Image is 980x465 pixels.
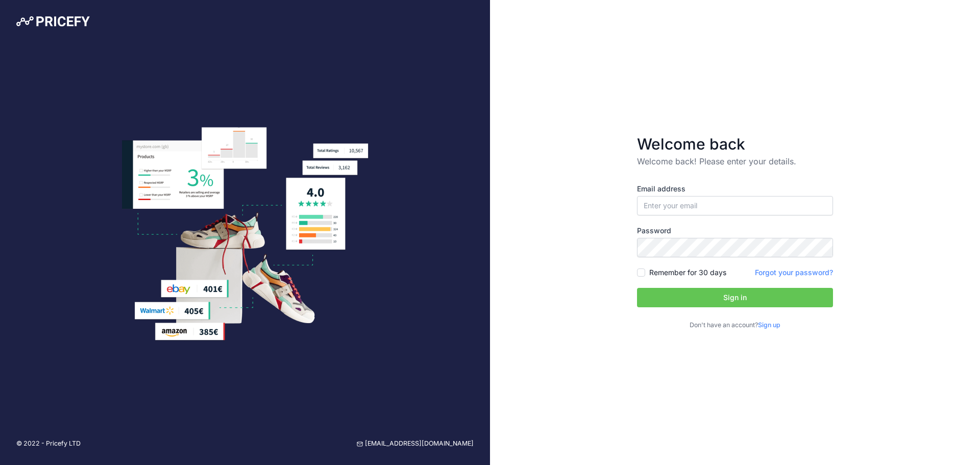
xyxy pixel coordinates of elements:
[637,226,833,236] label: Password
[637,135,833,153] h3: Welcome back
[649,267,726,278] label: Remember for 30 days
[637,288,833,307] button: Sign in
[357,439,474,449] a: [EMAIL_ADDRESS][DOMAIN_NAME]
[637,196,833,215] input: Enter your email
[637,155,833,167] p: Welcome back! Please enter your details.
[755,268,833,277] a: Forgot your password?
[16,439,81,449] p: © 2022 - Pricefy LTD
[16,16,90,27] img: Pricefy
[637,321,833,330] p: Don't have an account?
[637,184,833,194] label: Email address
[758,321,780,329] a: Sign up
